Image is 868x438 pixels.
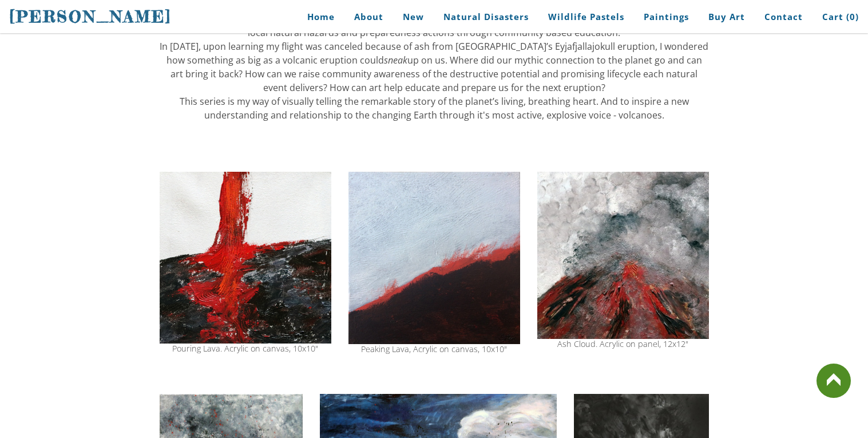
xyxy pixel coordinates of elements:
[850,11,855,22] span: 0
[756,4,811,30] a: Contact
[160,172,331,343] img: flowing lava
[435,4,537,30] a: Natural Disasters
[9,6,172,27] a: [PERSON_NAME]
[384,54,407,66] em: sneak
[290,4,343,30] a: Home
[348,345,520,353] div: Peaking Lava, Acrylic on canvas, 10x10"
[346,4,392,30] a: About
[9,7,172,26] span: [PERSON_NAME]
[635,4,697,30] a: Paintings
[394,4,433,30] a: New
[537,340,709,348] div: Ash Cloud. Acrylic on panel, 12x12"
[537,172,709,339] img: stratovolcano explosion
[348,172,520,344] img: lava painting
[160,345,331,353] div: Pouring Lava. Acrylic on canvas, 10x10"
[814,4,859,30] a: Cart (0)
[700,4,754,30] a: Buy Art
[540,4,633,30] a: Wildlife Pastels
